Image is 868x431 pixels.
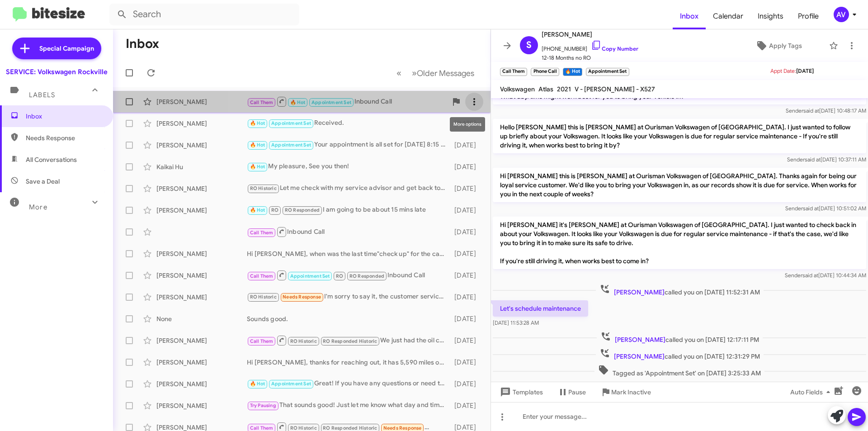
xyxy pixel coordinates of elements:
[491,384,550,400] button: Templates
[450,358,483,367] div: [DATE]
[542,29,638,40] span: [PERSON_NAME]
[615,336,665,344] span: [PERSON_NAME]
[156,206,247,215] div: [PERSON_NAME]
[769,38,802,54] span: Apply Tags
[750,3,791,29] span: Insights
[285,207,320,213] span: RO Responded
[500,85,535,93] span: Volkswagen
[450,249,483,258] div: [DATE]
[786,107,866,114] span: Sender [DATE] 10:48:17 AM
[732,38,825,54] button: Apply Tags
[250,230,274,236] span: Call Them
[557,85,571,93] span: 2021
[392,64,480,82] nav: Page navigation example
[156,162,247,171] div: Kaikai Hu
[614,288,665,296] span: [PERSON_NAME]
[791,3,826,29] a: Profile
[493,119,866,153] p: Hello [PERSON_NAME] this is [PERSON_NAME] at Ourisman Volkswagen of [GEOGRAPHIC_DATA]. I just wan...
[450,401,483,410] div: [DATE]
[109,4,299,25] input: Search
[803,205,819,212] span: said at
[247,161,450,172] div: My pleasure, See you then!
[247,249,450,258] div: Hi [PERSON_NAME], when was the last time"check up" for the car?
[568,384,586,400] span: Pause
[706,3,750,29] span: Calendar
[790,384,834,400] span: Auto Fields
[542,40,638,53] span: [PHONE_NUMBER]
[796,67,814,74] span: [DATE]
[493,319,539,326] span: [DATE] 11:53:28 AM
[611,384,651,400] span: Mark Inactive
[250,142,265,148] span: 🔥 Hot
[39,44,94,53] span: Special Campaign
[450,162,483,171] div: [DATE]
[247,270,450,281] div: Inbound Call
[271,381,311,387] span: Appointment Set
[450,336,483,345] div: [DATE]
[614,352,665,360] span: [PERSON_NAME]
[290,338,317,344] span: RO Historic
[26,155,77,164] span: All Conversations
[156,97,247,106] div: [PERSON_NAME]
[156,336,247,345] div: [PERSON_NAME]
[247,314,450,323] div: Sounds good.
[26,177,60,186] span: Save a Deal
[412,67,417,79] span: »
[271,120,311,126] span: Appointment Set
[247,358,450,367] div: Hi [PERSON_NAME], thanks for reaching out, it has 5,590 miles only. Should it still need service?
[526,38,532,52] span: S
[594,365,764,378] span: Tagged as 'Appointment Set' on [DATE] 3:25:33 AM
[271,142,311,148] span: Appointment Set
[803,107,819,114] span: said at
[493,168,866,202] p: Hi [PERSON_NAME] this is [PERSON_NAME] at Ourisman Volkswagen of [GEOGRAPHIC_DATA]. Thanks again ...
[12,38,101,59] a: Special Campaign
[247,205,450,215] div: I am going to be about 15 mins late
[593,384,658,400] button: Mark Inactive
[323,425,377,431] span: RO Responded Historic
[450,117,485,132] div: More options
[250,164,265,170] span: 🔥 Hot
[450,379,483,388] div: [DATE]
[271,207,278,213] span: RO
[250,273,274,279] span: Call Them
[336,273,343,279] span: RO
[450,206,483,215] div: [DATE]
[247,379,450,389] div: Great! If you have any questions or need to reschedule, just let me know!
[29,91,55,99] span: Labels
[417,68,474,78] span: Older Messages
[247,400,450,411] div: That sounds good! Just let me know what day and time works best for you next week, and we can sch...
[250,294,277,300] span: RO Historic
[597,331,763,344] span: called you on [DATE] 12:17:11 PM
[311,99,351,105] span: Appointment Set
[156,119,247,128] div: [PERSON_NAME]
[250,185,277,191] span: RO Historic
[770,67,796,74] span: Appt Date:
[6,67,108,76] div: SERVICE: Volkswagen Rockville
[29,203,47,211] span: More
[673,3,706,29] a: Inbox
[450,227,483,237] div: [DATE]
[834,7,849,22] div: AV
[542,53,638,62] span: 12-18 Months no RO
[126,37,159,51] h1: Inbox
[785,205,866,212] span: Sender [DATE] 10:51:02 AM
[493,300,588,317] p: Let's schedule maintenance
[250,425,274,431] span: Call Them
[591,45,638,52] a: Copy Number
[450,293,483,302] div: [DATE]
[156,141,247,150] div: [PERSON_NAME]
[596,348,764,361] span: called you on [DATE] 12:31:29 PM
[450,271,483,280] div: [DATE]
[247,335,450,346] div: We just had the oil changed. Are there other services needed?
[396,67,401,79] span: «
[450,141,483,150] div: [DATE]
[805,156,821,163] span: said at
[156,358,247,367] div: [PERSON_NAME]
[247,140,450,150] div: Your appointment is all set for [DATE] 8:15 AM. See you then!
[575,85,655,93] span: V - [PERSON_NAME] - X527
[250,120,265,126] span: 🔥 Hot
[531,68,559,76] small: Phone Call
[586,68,629,76] small: Appointment Set
[247,292,450,302] div: I'm sorry to say it, the customer service at this dealer is disappointing! From when the initial ...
